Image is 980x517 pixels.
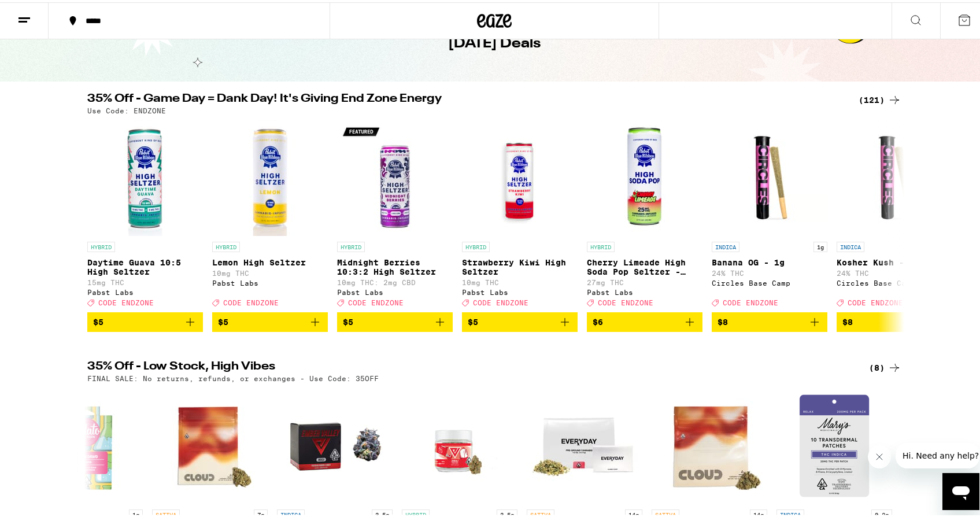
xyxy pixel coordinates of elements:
[587,256,702,274] p: Cherry Limeade High Soda Pop Seltzer - 25mg
[212,267,328,275] p: 10mg THC
[462,118,578,234] img: Pabst Labs - Strawberry Kiwi High Seltzer
[468,315,478,324] span: $5
[337,239,365,250] p: HYBRID
[277,386,393,501] img: Ember Valley - AMPM - 3.5g
[848,297,903,304] span: CODE ENDZONE
[813,239,827,250] p: 1g
[837,239,864,250] p: INDICA
[718,315,728,324] span: $8
[212,256,328,265] p: Lemon High Seltzer
[462,286,578,294] div: Pabst Labs
[348,297,404,304] span: CODE ENDZONE
[712,310,827,330] button: Add to bag
[723,297,778,304] span: CODE ENDZONE
[218,315,228,324] span: $5
[462,118,578,310] a: Open page for Strawberry Kiwi High Seltzer from Pabst Labs
[87,118,203,234] img: Pabst Labs - Daytime Guava 10:5 High Seltzer
[587,239,615,250] p: HYBRID
[462,239,490,250] p: HYBRID
[712,256,827,265] p: Banana OG - 1g
[868,443,891,466] iframe: Close message
[223,297,279,304] span: CODE ENDZONE
[212,310,328,330] button: Add to bag
[712,239,739,250] p: INDICA
[337,256,453,274] p: Midnight Berries 10:3:2 High Seltzer
[896,441,979,466] iframe: Message from company
[842,315,853,324] span: $8
[462,276,578,284] p: 10mg THC
[87,276,203,284] p: 15mg THC
[473,297,528,304] span: CODE ENDZONE
[87,372,379,380] p: FINAL SALE: No returns, refunds, or exchanges - Use Code: 35OFF
[448,32,541,51] h1: [DATE] Deals
[587,118,702,234] img: Pabst Labs - Cherry Limeade High Soda Pop Seltzer - 25mg
[859,91,901,105] a: (121)
[402,386,517,501] img: Ember Valley - Zerealz - 3.5g
[87,118,203,310] a: Open page for Daytime Guava 10:5 High Seltzer from Pabst Labs
[869,359,901,372] a: (8)
[212,277,328,285] div: Pabst Labs
[87,359,845,372] h2: 35% Off - Low Stock, High Vibes
[712,277,827,285] div: Circles Base Camp
[837,310,952,330] button: Add to bag
[27,386,143,501] img: Gelato - Chem Dawg Live Resin - 1g
[212,239,240,250] p: HYBRID
[87,91,845,105] h2: 35% Off - Game Day = Dank Day! It's Giving End Zone Energy
[337,286,453,294] div: Pabst Labs
[837,256,952,265] p: Kosher Kush - 1g
[337,276,453,284] p: 10mg THC: 2mg CBD
[98,297,154,304] span: CODE ENDZONE
[587,118,702,310] a: Open page for Cherry Limeade High Soda Pop Seltzer - 25mg from Pabst Labs
[462,256,578,274] p: Strawberry Kiwi High Seltzer
[87,239,115,250] p: HYBRID
[337,310,453,330] button: Add to bag
[87,310,203,330] button: Add to bag
[776,386,892,501] img: Mary's Medicinals - Transdermal Patch - Relax Indica 10-Pack - 200mg
[587,276,702,284] p: 27mg THC
[712,118,827,234] img: Circles Base Camp - Banana OG - 1g
[93,315,103,324] span: $5
[337,118,453,234] img: Pabst Labs - Midnight Berries 10:3:2 High Seltzer
[212,118,328,310] a: Open page for Lemon High Seltzer from Pabst Labs
[652,386,767,501] img: Cloud - Lemonade - 14g
[527,386,642,501] img: Everyday - Apple Jack Pre-Ground - 14g
[837,118,952,310] a: Open page for Kosher Kush - 1g from Circles Base Camp
[152,386,268,501] img: Cloud - Lemonade - 7g
[462,310,578,330] button: Add to bag
[343,315,353,324] span: $5
[87,256,203,274] p: Daytime Guava 10:5 High Seltzer
[942,471,979,508] iframe: Button to launch messaging window
[712,118,827,310] a: Open page for Banana OG - 1g from Circles Base Camp
[837,267,952,275] p: 24% THC
[337,118,453,310] a: Open page for Midnight Berries 10:3:2 High Seltzer from Pabst Labs
[712,267,827,275] p: 24% THC
[593,315,603,324] span: $6
[87,105,166,112] p: Use Code: ENDZONE
[212,118,328,234] img: Pabst Labs - Lemon High Seltzer
[837,277,952,285] div: Circles Base Camp
[587,286,702,294] div: Pabst Labs
[587,310,702,330] button: Add to bag
[87,286,203,294] div: Pabst Labs
[598,297,653,304] span: CODE ENDZONE
[837,118,952,234] img: Circles Base Camp - Kosher Kush - 1g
